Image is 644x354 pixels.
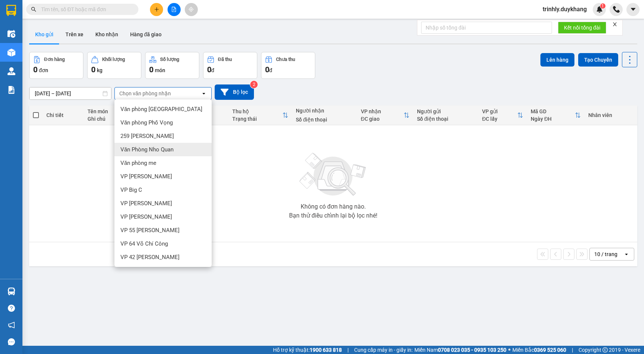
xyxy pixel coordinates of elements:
[8,338,15,345] span: message
[600,3,605,9] sup: 1
[602,347,608,353] span: copyright
[527,105,585,125] th: Toggle SortBy
[361,108,404,114] div: VP nhận
[276,57,295,62] div: Chưa thu
[8,321,15,329] span: notification
[594,250,617,258] div: 10 / trang
[120,213,172,221] span: VP [PERSON_NAME]
[29,52,83,79] button: Đơn hàng0đơn
[120,146,174,153] span: Văn Phòng Nho Quan
[588,112,634,118] div: Nhân viên
[120,105,202,113] span: Văn phòng [GEOGRAPHIC_DATA]
[601,3,604,9] span: 1
[417,116,475,122] div: Số điện thoại
[537,4,593,14] span: trinhly.duykhang
[87,52,141,79] button: Khối lượng0kg
[91,65,95,74] span: 0
[120,227,180,234] span: VP 55 [PERSON_NAME]
[120,253,180,261] span: VP 42 [PERSON_NAME]
[613,6,620,13] img: phone-icon
[232,116,283,122] div: Trạng thái
[120,240,168,247] span: VP 64 Võ Chí Công
[531,108,575,114] div: Mã GD
[596,6,603,13] img: icon-new-feature
[120,173,172,180] span: VP [PERSON_NAME]
[531,116,575,122] div: Ngày ĐH
[482,116,517,122] div: ĐC lấy
[482,108,517,114] div: VP gửi
[414,346,506,354] span: Miền Nam
[572,346,573,354] span: |
[168,3,181,16] button: file-add
[120,119,173,126] span: Văn phòng Phố Vọng
[44,57,65,62] div: Đơn hàng
[7,49,15,56] img: warehouse-icon
[534,347,566,353] strong: 0369 525 060
[265,65,269,74] span: 0
[6,5,16,16] img: logo-vxr
[289,213,377,219] div: Bạn thử điều chỉnh lại bộ lọc nhé!
[46,112,80,118] div: Chi tiết
[120,132,174,140] span: 259 [PERSON_NAME]
[88,108,127,114] div: Tên món
[347,346,349,354] span: |
[250,81,258,88] sup: 2
[7,67,15,75] img: warehouse-icon
[171,7,177,12] span: file-add
[185,3,198,16] button: aim
[155,67,165,73] span: món
[421,22,552,34] input: Nhập số tổng đài
[296,108,353,114] div: Người nhận
[29,25,59,43] button: Kho gửi
[478,105,527,125] th: Toggle SortBy
[273,346,342,354] span: Hỗ trợ kỹ thuật:
[89,25,124,43] button: Kho nhận
[211,67,214,73] span: đ
[102,57,125,62] div: Khối lượng
[124,25,168,43] button: Hàng đã giao
[120,186,142,194] span: VP Big C
[154,7,159,12] span: plus
[39,67,48,73] span: đơn
[357,105,413,125] th: Toggle SortBy
[218,57,232,62] div: Đã thu
[149,65,153,74] span: 0
[31,7,36,12] span: search
[33,65,37,74] span: 0
[150,3,163,16] button: plus
[201,90,207,96] svg: open
[361,116,404,122] div: ĐC giao
[417,108,475,114] div: Người gửi
[512,346,566,354] span: Miền Bắc
[612,22,617,27] span: close
[114,99,212,267] ul: Menu
[438,347,506,353] strong: 0708 023 035 - 0935 103 250
[301,204,366,210] div: Không có đơn hàng nào.
[296,148,371,201] img: svg+xml;base64,PHN2ZyBjbGFzcz0ibGlzdC1wbHVnX19zdmciIHhtbG5zPSJodHRwOi8vd3d3LnczLm9yZy8yMDAwL3N2Zy...
[630,6,637,13] span: caret-down
[229,105,292,125] th: Toggle SortBy
[354,346,413,354] span: Cung cấp máy in - giấy in:
[508,348,510,351] span: ⚪️
[59,25,89,43] button: Trên xe
[232,108,283,114] div: Thu hộ
[564,24,600,32] span: Kết nối tổng đài
[207,65,211,74] span: 0
[261,52,315,79] button: Chưa thu0đ
[626,3,640,16] button: caret-down
[310,347,342,353] strong: 1900 633 818
[269,67,272,73] span: đ
[97,67,102,73] span: kg
[7,287,15,295] img: warehouse-icon
[7,30,15,38] img: warehouse-icon
[558,22,606,34] button: Kết nối tổng đài
[120,200,172,207] span: VP [PERSON_NAME]
[30,87,111,99] input: Select a date range.
[296,117,353,123] div: Số điện thoại
[88,116,127,122] div: Ghi chú
[119,90,171,97] div: Chọn văn phòng nhận
[540,53,574,67] button: Lên hàng
[578,53,618,67] button: Tạo Chuyến
[7,86,15,94] img: solution-icon
[8,305,15,312] span: question-circle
